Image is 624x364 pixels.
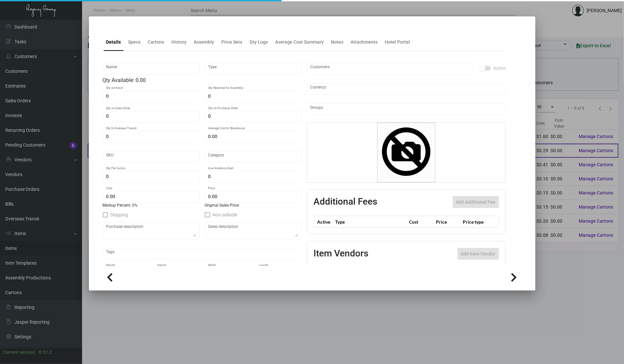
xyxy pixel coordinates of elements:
[385,39,410,46] div: Hotel Portal
[222,39,243,46] div: Price Sets
[148,39,164,46] div: Cartons
[331,39,344,46] div: Notes
[194,39,214,46] div: Assembly
[103,76,302,84] div: Qty Available: 0.00
[407,216,434,228] th: Cost
[310,107,502,112] input: Add new..
[111,211,128,219] span: Shipping
[434,216,461,228] th: Price
[172,39,187,46] div: History
[128,39,141,46] div: Specs
[456,199,496,205] span: Add Additional Fee
[310,66,470,71] input: Add new..
[461,216,491,228] th: Price type
[461,251,496,256] span: Add item Vendor
[493,64,506,72] span: Active
[275,39,324,46] div: Average Cost Summary
[453,196,499,208] button: Add Additional Fee
[351,39,378,46] div: Attachments
[3,349,36,356] div: Current version:
[314,216,334,228] th: Active
[334,216,407,228] th: Type
[106,39,121,46] div: Details
[314,248,369,260] h2: Item Vendors
[250,39,268,46] div: Qty Logs
[213,211,238,219] span: Non-sellable
[458,248,499,260] button: Add item Vendor
[39,349,52,356] div: 0.51.2
[314,196,377,208] h2: Additional Fees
